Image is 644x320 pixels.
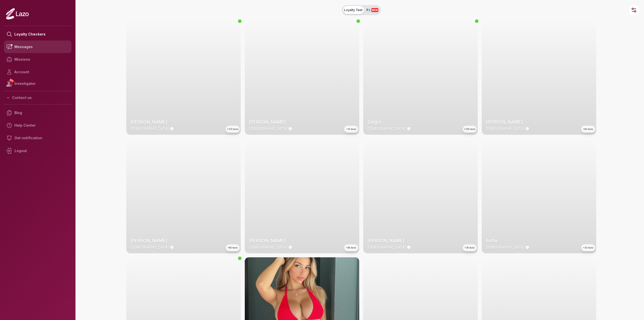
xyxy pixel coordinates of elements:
[130,119,237,126] h2: [PERSON_NAME]
[482,139,596,253] a: thumbcheckerSofia[DEMOGRAPHIC_DATA]+20 tests
[126,20,241,135] a: thumbchecker[PERSON_NAME][DEMOGRAPHIC_DATA]+210 tests
[249,237,355,244] h2: [PERSON_NAME]
[126,139,241,253] img: checker
[126,20,241,135] img: checker
[583,127,593,131] span: +80 tests
[465,246,475,250] span: +30 tests
[486,119,592,126] h2: [PERSON_NAME]
[4,106,71,119] a: Blog
[4,93,71,102] button: Contact us
[130,126,169,131] p: [DEMOGRAPHIC_DATA]
[486,245,524,250] p: [DEMOGRAPHIC_DATA]
[367,237,474,244] h2: [PERSON_NAME]
[4,132,71,144] a: Get notification
[249,119,355,126] h2: [PERSON_NAME]
[363,139,478,253] img: checker
[130,245,169,250] p: [DEMOGRAPHIC_DATA]
[4,66,71,78] a: Account
[486,237,592,244] h2: Sofia
[249,126,287,131] p: [DEMOGRAPHIC_DATA]
[482,139,596,253] img: checker
[4,119,71,132] a: Help Center
[346,127,356,131] span: +10 tests
[4,41,71,53] a: Messages
[583,246,593,250] span: +20 tests
[4,28,71,41] a: Loyalty Checkers
[130,237,237,244] h2: [PERSON_NAME]
[245,139,359,253] img: checker
[245,20,359,135] img: checker
[367,126,406,131] p: [DEMOGRAPHIC_DATA]
[367,119,474,126] h2: Zelgin
[344,8,363,12] span: Loyalty Test
[367,8,378,12] span: P.I.
[245,20,359,135] a: thumbchecker[PERSON_NAME][DEMOGRAPHIC_DATA]+10 tests
[363,139,478,253] a: thumbchecker[PERSON_NAME][DEMOGRAPHIC_DATA]+30 tests
[245,139,359,253] a: thumbchecker[PERSON_NAME][DEMOGRAPHIC_DATA]+90 tests
[227,127,238,131] span: +210 tests
[464,127,475,131] span: +250 tests
[4,78,71,89] a: NEWInvestigator
[482,20,596,135] a: thumbchecker[PERSON_NAME][DEMOGRAPHIC_DATA]+80 tests
[363,20,478,135] a: thumbcheckerZelgin[DEMOGRAPHIC_DATA]+250 tests
[367,245,406,250] p: [DEMOGRAPHIC_DATA]
[126,139,241,253] a: thumbchecker[PERSON_NAME][DEMOGRAPHIC_DATA]+60 tests
[482,20,596,135] img: checker
[249,245,287,250] p: [DEMOGRAPHIC_DATA]
[346,246,356,250] span: +90 tests
[9,78,14,83] span: NEW
[4,144,71,157] div: Logout
[228,246,238,250] span: +60 tests
[363,20,478,135] img: checker
[486,126,524,131] p: [DEMOGRAPHIC_DATA]
[371,8,378,12] span: NEW
[4,53,71,66] a: Missions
